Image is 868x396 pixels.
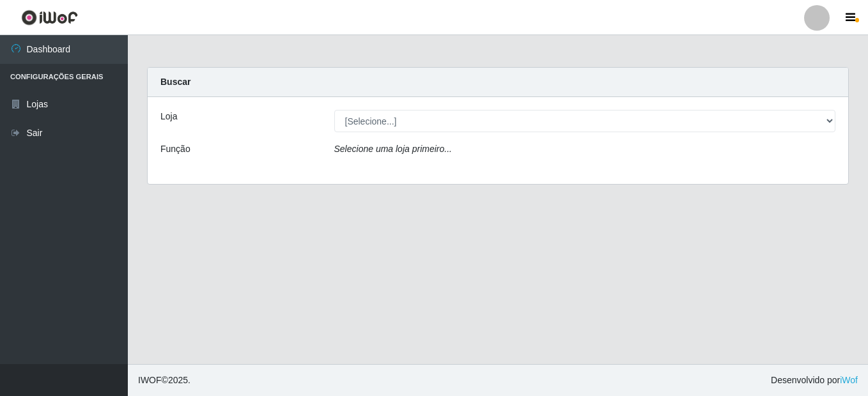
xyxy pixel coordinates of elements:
span: Desenvolvido por [771,374,858,387]
span: © 2025 . [138,374,190,387]
label: Função [160,142,190,156]
img: CoreUI Logo [21,10,78,26]
i: Selecione uma loja primeiro... [334,144,452,154]
a: iWof [840,375,858,385]
span: IWOF [138,375,162,385]
label: Loja [160,110,177,123]
strong: Buscar [160,77,190,87]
